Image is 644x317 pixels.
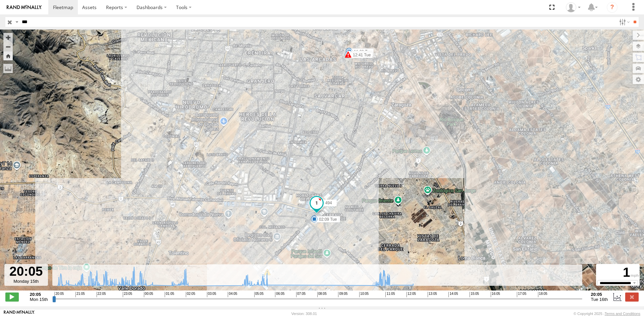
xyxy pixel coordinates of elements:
[165,292,174,297] span: 01:05
[616,17,631,27] label: Search Filter Options
[314,216,339,222] label: 02:09 Tue
[254,292,264,297] span: 05:05
[574,312,640,316] div: © Copyright 2025 -
[3,64,13,73] label: Measure
[338,292,347,297] span: 09:05
[605,312,640,316] a: Terms and Conditions
[348,52,373,58] label: 12:41 Tue
[359,292,369,297] span: 10:05
[407,292,416,297] span: 12:05
[30,292,48,297] strong: 20:05
[186,292,195,297] span: 02:05
[517,292,526,297] span: 17:05
[633,75,644,84] label: Map Settings
[348,52,373,58] label: 12:41 Tue
[314,216,340,222] label: 22:04 Mon
[349,49,374,55] label: 11:29 Tue
[228,292,237,297] span: 04:05
[54,292,64,297] span: 20:05
[349,51,373,57] label: 11:35 Tue
[296,292,306,297] span: 07:05
[597,265,639,280] div: 1
[591,292,608,297] strong: 20:05
[30,297,48,302] span: Mon 15th Sep 2025
[428,292,437,297] span: 13:05
[3,51,13,60] button: Zoom Home
[325,201,332,205] span: 494
[448,292,458,297] span: 14:05
[563,2,583,12] div: Roberto Garcia
[538,292,547,297] span: 18:05
[75,292,85,297] span: 21:05
[625,293,639,301] label: Close
[7,5,42,10] img: rand-logo.svg
[291,312,317,316] div: Version: 308.01
[123,292,132,297] span: 23:05
[607,2,618,13] i: ?
[491,292,500,297] span: 16:05
[3,42,13,51] button: Zoom out
[470,292,479,297] span: 15:05
[5,293,19,301] label: Play/Stop
[275,292,284,297] span: 06:05
[3,33,13,42] button: Zoom in
[207,292,216,297] span: 03:05
[4,310,35,317] a: Visit our Website
[349,48,374,54] label: 11:27 Tue
[144,292,153,297] span: 00:05
[317,292,327,297] span: 08:05
[97,292,106,297] span: 22:05
[14,17,19,27] label: Search Query
[385,292,395,297] span: 11:05
[591,297,608,302] span: Tue 16th Sep 2025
